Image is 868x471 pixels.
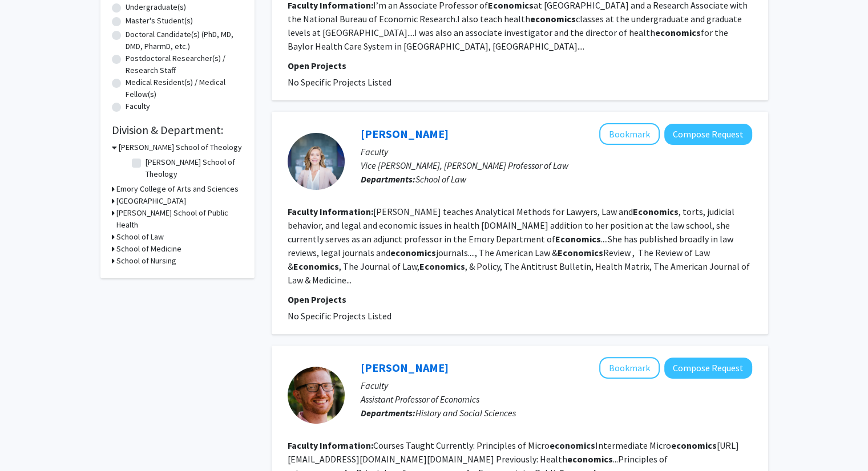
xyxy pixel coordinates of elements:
[116,231,164,243] h3: School of Law
[126,29,243,52] label: Doctoral Candidate(s) (PhD, MD, DMD, PharmD, etc.)
[415,173,466,185] span: School of Law
[146,156,240,180] label: [PERSON_NAME] School of Theology
[116,255,176,267] h3: School of Nursing
[116,195,186,207] h3: [GEOGRAPHIC_DATA]
[361,407,415,419] b: Departments:
[126,100,150,112] label: Faculty
[116,207,243,231] h3: [PERSON_NAME] School of Public Health
[530,13,576,25] b: economics
[116,243,181,255] h3: School of Medicine
[288,59,752,72] p: Open Projects
[390,247,436,258] b: economics
[288,206,373,217] b: Faculty Information:
[288,440,373,451] b: Faculty Information:
[361,360,449,375] a: [PERSON_NAME]
[671,440,717,451] b: economics
[555,233,601,245] b: Economics
[116,183,239,195] h3: Emory College of Arts and Sciences
[288,310,391,322] span: No Specific Projects Listed
[664,358,752,379] button: Compose Request to Daniel Ludwinski
[126,1,186,13] label: Undergraduate(s)
[361,127,449,141] a: [PERSON_NAME]
[361,392,752,406] p: Assistant Professor of Economics
[599,123,660,145] button: Add Joanna M. Shepherd to Bookmarks
[419,261,465,272] b: Economics
[550,440,595,451] b: economics
[288,206,750,286] fg-read-more: [PERSON_NAME] teaches Analytical Methods for Lawyers, Law and , torts, judicial behavior, and leg...
[9,420,49,462] iframe: Chat
[112,123,243,137] h2: Division & Department:
[126,52,243,76] label: Postdoctoral Researcher(s) / Research Staff
[119,141,242,153] h3: [PERSON_NAME] School of Theology
[567,453,613,465] b: economics
[126,15,193,27] label: Master's Student(s)
[288,76,391,88] span: No Specific Projects Listed
[126,76,243,100] label: Medical Resident(s) / Medical Fellow(s)
[288,293,752,306] p: Open Projects
[558,247,603,258] b: Economics
[599,357,660,379] button: Add Daniel Ludwinski to Bookmarks
[361,173,415,185] b: Departments:
[655,27,701,38] b: economics
[664,124,752,145] button: Compose Request to Joanna M. Shepherd
[633,206,679,217] b: Economics
[293,261,339,272] b: Economics
[361,379,752,392] p: Faculty
[361,145,752,159] p: Faculty
[415,407,516,419] span: History and Social Sciences
[361,159,752,172] p: Vice [PERSON_NAME], [PERSON_NAME] Professor of Law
